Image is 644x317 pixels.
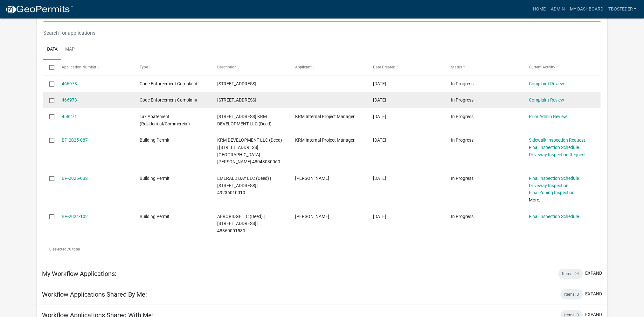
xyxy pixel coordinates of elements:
a: tbosteder [606,3,639,15]
span: In Progress [451,81,474,86]
span: 1220 S 4TH ST [217,81,256,86]
a: BP-2025-032 [62,176,88,181]
datatable-header-cell: Applicant [289,60,367,75]
datatable-header-cell: Description [211,60,289,75]
h5: Workflow Applications Shared By Me: [42,291,147,298]
span: Building Permit [140,176,170,181]
a: Complaint Review [529,97,564,102]
a: Driveway Inspection [529,183,569,188]
datatable-header-cell: Status [445,60,523,75]
span: KRM Internal Project Manager [295,114,355,119]
datatable-header-cell: Select [43,60,55,75]
a: 458271 [62,114,77,119]
span: In Progress [451,97,474,102]
span: In Progress [451,137,474,143]
span: EMERALD BAY LLC (Deed) | 2103 N JEFFERSON WAY | 49236010010 [217,176,271,195]
a: More... [529,197,543,202]
datatable-header-cell: Application Number [56,60,134,75]
a: Home [530,3,548,15]
a: 466973 [62,97,77,102]
h5: My Workflow Applications: [42,270,116,278]
a: Map [61,39,79,60]
a: Final Inspection Schedule [529,214,579,219]
span: KRM Internal Project Manager [295,137,355,143]
span: 08/20/2025 [373,97,386,102]
span: Description [217,65,237,69]
span: In Progress [451,114,474,119]
button: expand [585,291,602,297]
span: Application Number [62,65,96,69]
span: Building Permit [140,214,170,219]
span: Date Created [373,65,395,69]
span: In Progress [451,214,474,219]
span: KRM DEVELOPMENT LLC (Deed) | 1602 E GIRARD AVE | 48043030060 [217,137,282,164]
span: tyler [295,214,329,219]
span: AERORIDGE L C (Deed) | 1009 S JEFFERSON WAY | 48860001530 [217,214,265,234]
span: Building Permit [140,137,170,143]
span: 0 selected / [49,247,69,251]
span: Current Activity [529,65,555,69]
span: 1220 S 4TH ST [217,97,256,102]
span: 04/28/2025 [373,137,386,143]
a: Data [43,39,61,60]
a: BP-2025-087 [62,137,88,143]
a: Final Inspection Schedule [529,176,579,181]
span: Status [451,65,462,69]
a: Prior Admin Review [529,114,567,119]
span: 07/31/2024 [373,214,386,219]
a: My Dashboard [567,3,606,15]
span: 08/20/2025 [373,81,386,86]
a: Admin [548,3,567,15]
span: In Progress [451,176,474,181]
input: Search for applications [43,26,506,39]
span: Code Enforcement Complaint [140,97,197,102]
div: 6 total [43,241,601,257]
a: Final Inspection Schedule [529,145,579,150]
span: Code Enforcement Complaint [140,81,197,86]
div: Items: 94 [558,269,583,279]
span: 08/01/2025 [373,114,386,119]
a: Sidewalk Inspection Request [529,137,585,143]
span: Angie Steigerwald [295,176,329,181]
a: BP-2024-102 [62,214,88,219]
datatable-header-cell: Date Created [367,60,445,75]
datatable-header-cell: Type [133,60,211,75]
a: Driveway Inspection Request [529,152,586,157]
button: expand [585,270,602,277]
span: 01/14/2025 [373,176,386,181]
a: Final Zoning Inspection [529,190,575,195]
a: Complaint Review [529,81,564,86]
datatable-header-cell: Current Activity [523,60,600,75]
span: 505 N 20TH ST KRM DEVELOPMENT LLC (Deed) [217,114,272,126]
span: Applicant [295,65,312,69]
span: Tax Abatement (Residential/Commercial) [140,114,190,126]
span: Type [140,65,148,69]
div: Items: 0 [560,289,583,299]
a: 466978 [62,81,77,86]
